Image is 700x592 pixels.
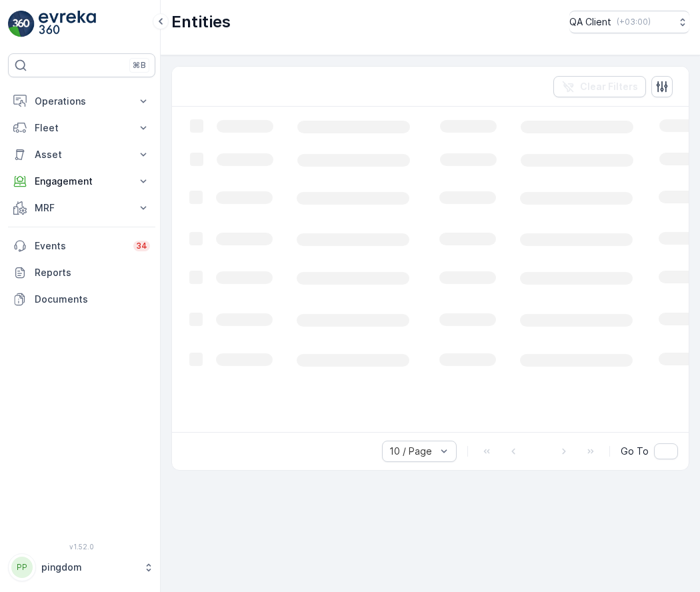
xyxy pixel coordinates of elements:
[8,11,35,37] img: logo
[8,553,155,581] button: PPpingdom
[133,60,146,71] p: ⌘B
[569,15,611,29] p: QA Client
[35,121,129,135] p: Fleet
[8,168,155,195] button: Engagement
[580,80,638,93] p: Clear Filters
[8,141,155,168] button: Asset
[617,17,651,27] p: ( +03:00 )
[35,95,129,108] p: Operations
[41,561,137,574] p: pingdom
[35,266,150,279] p: Reports
[8,259,155,286] a: Reports
[569,11,689,33] button: QA Client(+03:00)
[8,543,155,551] span: v 1.52.0
[39,11,96,37] img: logo_light-DOdMpM7g.png
[8,195,155,221] button: MRF
[35,148,129,161] p: Asset
[171,11,231,33] p: Entities
[8,88,155,115] button: Operations
[35,239,125,253] p: Events
[136,241,147,251] p: 34
[35,201,129,215] p: MRF
[621,445,649,458] span: Go To
[35,175,129,188] p: Engagement
[11,557,33,578] div: PP
[35,293,150,306] p: Documents
[8,233,155,259] a: Events34
[8,286,155,313] a: Documents
[8,115,155,141] button: Fleet
[553,76,646,97] button: Clear Filters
